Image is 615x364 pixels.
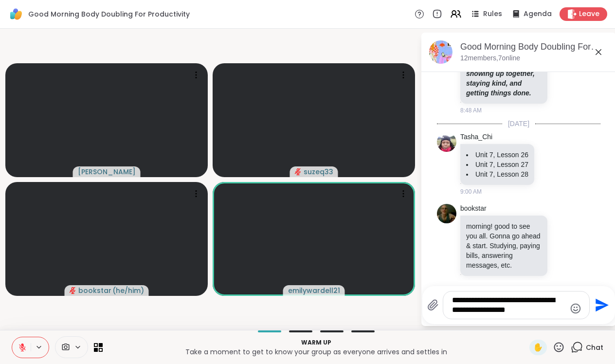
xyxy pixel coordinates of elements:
a: Tasha_Chi [460,132,492,142]
span: Agenda [524,9,552,19]
span: emilywardell21 [288,286,340,295]
p: 12 members, 7 online [460,54,520,63]
p: morning! good to see you all. Gonna go ahead & start. Studying, paying bills, answering messages,... [466,221,542,270]
span: Good Morning Body Doubling For Productivity [28,9,190,19]
img: ShareWell Logomark [8,6,24,22]
li: Unit 7, Lesson 28 [466,169,528,179]
span: [DATE] [502,119,535,128]
strong: We’re here to create a calm, productive environment — showing up together, staying kind, and gett... [466,40,537,97]
li: Unit 7, Lesson 27 [466,160,528,169]
li: Unit 7, Lesson 26 [466,150,528,160]
textarea: Type your message [452,295,565,315]
span: Chat [586,343,603,352]
span: Rules [483,9,502,19]
span: bookstar [78,286,111,295]
span: 8:48 AM [460,106,482,115]
span: Leave [579,9,599,19]
span: suzeq33 [304,167,333,177]
span: 9:00 AM [460,187,482,196]
button: Emoji picker [570,303,581,314]
img: Good Morning Body Doubling For Productivity, Sep 15 [429,40,452,64]
img: https://sharewell-space-live.sfo3.digitaloceanspaces.com/user-generated/de19b42f-500a-4d77-9f86-5... [437,132,456,152]
span: ✋ [533,342,543,353]
img: https://sharewell-space-live.sfo3.digitaloceanspaces.com/user-generated/535310fa-e9f2-4698-8a7d-4... [437,204,456,223]
span: [PERSON_NAME] [78,167,136,177]
span: 9:01 AM [460,278,482,287]
p: Take a moment to get to know your group as everyone arrives and settles in [109,347,524,357]
a: bookstar [460,204,487,214]
p: Warm up [109,338,524,347]
span: audio-muted [70,287,76,294]
div: Good Morning Body Doubling For Productivity, [DATE] [460,41,608,53]
button: Send [590,294,612,316]
span: audio-muted [295,168,302,175]
span: ( he/him ) [112,286,144,295]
